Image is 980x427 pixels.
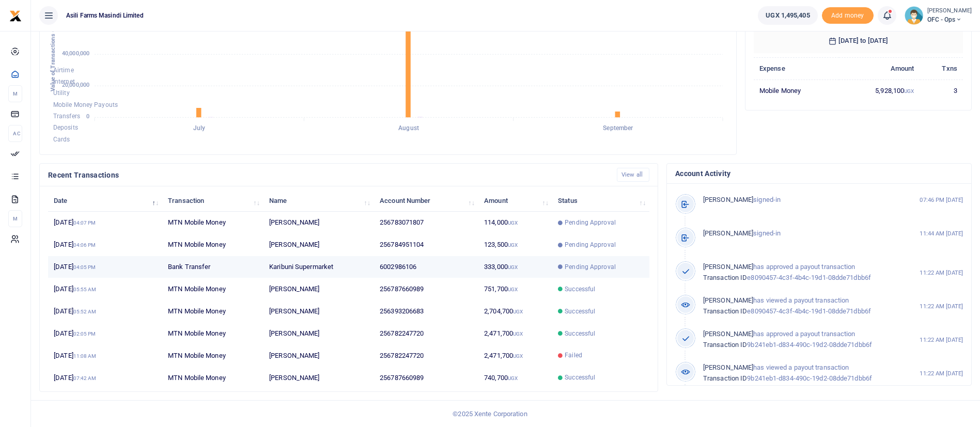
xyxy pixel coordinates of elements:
[565,240,616,249] span: Pending Approval
[754,6,821,25] li: Wallet ballance
[703,263,753,271] span: [PERSON_NAME]
[48,234,162,256] td: [DATE]
[53,136,70,143] span: Cards
[374,344,478,367] td: 256782247720
[53,90,70,97] span: Utility
[62,11,148,20] span: Asili Farms Masindi Limited
[905,6,923,25] img: profile-user
[703,296,753,304] span: [PERSON_NAME]
[53,67,74,74] span: Airtime
[73,264,96,270] small: 04:05 PM
[565,218,616,227] span: Pending Approval
[263,212,374,234] td: [PERSON_NAME]
[478,234,552,256] td: 123,500
[374,212,478,234] td: 256783071807
[374,234,478,256] td: 256784951104
[374,323,478,345] td: 256782247720
[478,344,552,367] td: 2,471,700
[162,234,263,256] td: MTN Mobile Money
[62,50,89,57] tspan: 40,000,000
[703,330,753,338] span: [PERSON_NAME]
[48,212,162,234] td: [DATE]
[48,323,162,345] td: [DATE]
[48,256,162,278] td: [DATE]
[50,15,56,92] text: Value of Transactions (UGX )
[48,278,162,301] td: [DATE]
[703,195,898,205] p: signed-in
[904,88,914,94] small: UGX
[162,301,263,323] td: MTN Mobile Money
[920,229,963,238] small: 11:44 AM [DATE]
[508,220,518,226] small: UGX
[162,344,263,367] td: MTN Mobile Money
[703,362,898,384] p: has viewed a payout transaction 9b241eb1-d834-490c-19d2-08dde71dbb6f
[374,278,478,301] td: 256787660989
[86,113,89,120] tspan: 0
[162,212,263,234] td: MTN Mobile Money
[53,113,80,120] span: Transfers
[73,375,97,381] small: 07:42 AM
[920,268,963,277] small: 11:22 AM [DATE]
[508,242,518,248] small: UGX
[508,264,518,270] small: UGX
[513,309,523,314] small: UGX
[603,125,633,132] tspan: September
[513,353,523,359] small: UGX
[565,373,595,382] span: Successful
[162,278,263,301] td: MTN Mobile Money
[263,278,374,301] td: [PERSON_NAME]
[565,329,595,338] span: Successful
[73,287,97,292] small: 05:55 AM
[822,7,874,24] li: Toup your wallet
[822,7,874,24] span: Add money
[73,242,96,248] small: 04:06 PM
[263,256,374,278] td: Karibuni Supermarket
[53,124,78,132] span: Deposits
[374,367,478,388] td: 256787660989
[162,256,263,278] td: Bank Transfer
[754,80,839,101] td: Mobile Money
[53,101,118,108] span: Mobile Money Payouts
[508,287,518,292] small: UGX
[263,323,374,345] td: [PERSON_NAME]
[73,353,97,359] small: 11:08 AM
[9,10,22,22] img: logo-small
[703,363,753,371] span: [PERSON_NAME]
[920,302,963,311] small: 11:22 AM [DATE]
[920,336,963,344] small: 11:22 AM [DATE]
[478,367,552,388] td: 740,700
[703,295,898,317] p: has viewed a payout transaction e8090457-4c3f-4b4c-19d1-08dde71dbb6f
[48,344,162,367] td: [DATE]
[905,6,972,25] a: profile-user [PERSON_NAME] OFC - Ops
[478,256,552,278] td: 333,000
[73,309,97,314] small: 05:52 AM
[920,196,963,204] small: 07:46 PM [DATE]
[48,301,162,323] td: [DATE]
[920,57,963,80] th: Txns
[565,351,582,360] span: Failed
[73,220,96,226] small: 04:07 PM
[263,344,374,367] td: [PERSON_NAME]
[263,367,374,388] td: [PERSON_NAME]
[839,80,920,101] td: 5,928,100
[513,331,523,337] small: UGX
[162,323,263,345] td: MTN Mobile Money
[703,329,898,351] p: has approved a payout transaction 9b241eb1-d834-490c-19d2-08dde71dbb6f
[263,189,374,212] th: Name: activate to sort column ascending
[263,301,374,323] td: [PERSON_NAME]
[478,301,552,323] td: 2,704,700
[73,331,96,337] small: 02:05 PM
[822,11,874,19] a: Add money
[62,82,89,88] tspan: 20,000,000
[8,210,22,227] li: M
[552,189,649,212] th: Status: activate to sort column ascending
[920,369,963,378] small: 11:22 AM [DATE]
[754,57,839,80] th: Expense
[927,15,972,24] span: OFC - Ops
[162,367,263,388] td: MTN Mobile Money
[162,189,263,212] th: Transaction: activate to sort column ascending
[478,278,552,301] td: 751,700
[565,284,595,294] span: Successful
[374,189,478,212] th: Account Number: activate to sort column ascending
[703,307,747,315] span: Transaction ID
